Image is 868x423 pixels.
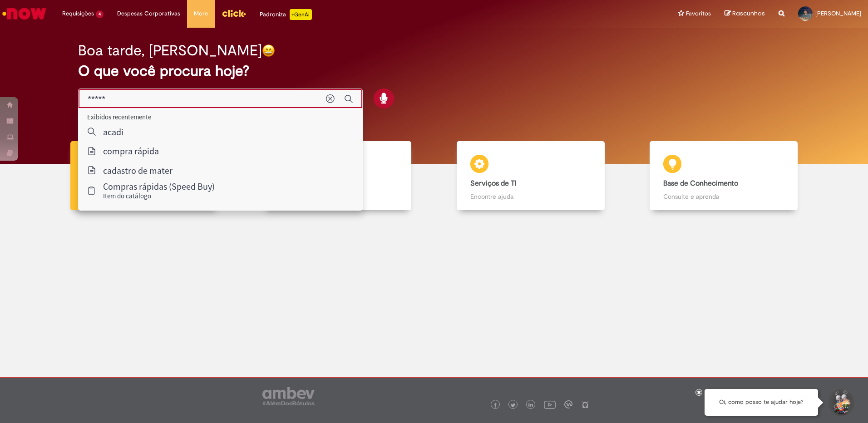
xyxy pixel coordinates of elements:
[732,9,765,18] span: Rascunhos
[493,403,498,408] img: logo_footer_facebook.png
[470,192,591,201] p: Encontre ajuda
[627,141,821,211] a: Base de Conhecimento Consulte e aprenda
[434,141,627,211] a: Serviços de TI Encontre ajuda
[511,403,515,408] img: logo_footer_twitter.png
[581,400,589,408] img: logo_footer_naosei.png
[62,9,94,18] span: Requisições
[663,179,738,188] b: Base de Conhecimento
[78,43,262,59] h2: Boa tarde, [PERSON_NAME]
[827,389,854,416] button: Iniciar Conversa de Suporte
[262,387,315,405] img: logo_footer_ambev_rotulo_gray.png
[564,400,572,408] img: logo_footer_workplace.png
[1,5,48,23] img: ServiceNow
[78,63,790,79] h2: O que você procura hoje?
[686,9,711,18] span: Favoritos
[470,179,517,188] b: Serviços de TI
[815,10,861,17] span: [PERSON_NAME]
[96,10,104,18] span: 4
[290,9,312,20] p: +GenAi
[262,44,275,57] img: happy-face.png
[222,6,246,20] img: click_logo_yellow_360x200.png
[260,9,312,20] div: Padroniza
[544,398,556,410] img: logo_footer_youtube.png
[705,389,818,416] div: Oi, como posso te ajudar hoje?
[48,141,241,211] a: Tirar dúvidas Tirar dúvidas com Lupi Assist e Gen Ai
[528,403,533,408] img: logo_footer_linkedin.png
[194,9,208,18] span: More
[663,192,784,201] p: Consulte e aprenda
[725,10,765,18] a: Rascunhos
[117,9,180,18] span: Despesas Corporativas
